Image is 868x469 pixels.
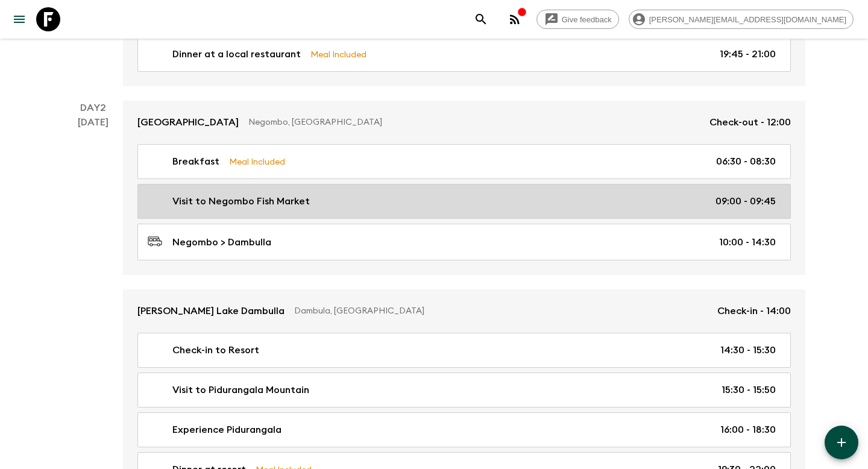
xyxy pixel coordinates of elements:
[229,155,285,168] p: Meal Included
[137,115,239,130] p: [GEOGRAPHIC_DATA]
[629,10,854,29] div: [PERSON_NAME][EMAIL_ADDRESS][DOMAIN_NAME]
[137,224,791,260] a: Negombo > Dambulla10:00 - 14:30
[720,423,776,437] p: 16:00 - 18:30
[7,7,31,31] button: menu
[294,305,708,317] p: Dambula, [GEOGRAPHIC_DATA]
[172,47,301,61] p: Dinner at a local restaurant
[536,10,619,29] a: Give feedback
[469,7,493,31] button: search adventures
[172,154,219,169] p: Breakfast
[643,15,853,24] span: [PERSON_NAME][EMAIL_ADDRESS][DOMAIN_NAME]
[137,333,791,368] a: Check-in to Resort14:30 - 15:30
[63,101,123,115] p: Day 2
[137,37,791,72] a: Dinner at a local restaurantMeal Included19:45 - 21:00
[172,343,259,357] p: Check-in to Resort
[172,383,309,397] p: Visit to Pidurangala Mountain
[715,194,776,209] p: 09:00 - 09:45
[137,144,791,179] a: BreakfastMeal Included06:30 - 08:30
[172,194,310,209] p: Visit to Negombo Fish Market
[720,343,776,357] p: 14:30 - 15:30
[709,115,791,130] p: Check-out - 12:00
[172,235,271,250] p: Negombo > Dambulla
[722,383,776,397] p: 15:30 - 15:50
[717,304,791,318] p: Check-in - 14:00
[720,47,776,61] p: 19:45 - 21:00
[716,154,776,169] p: 06:30 - 08:30
[172,423,281,437] p: Experience Pidurangala
[137,412,791,447] a: Experience Pidurangala16:00 - 18:30
[555,15,618,24] span: Give feedback
[123,101,805,144] a: [GEOGRAPHIC_DATA]Negombo, [GEOGRAPHIC_DATA]Check-out - 12:00
[248,116,700,128] p: Negombo, [GEOGRAPHIC_DATA]
[137,184,791,219] a: Visit to Negombo Fish Market09:00 - 09:45
[137,373,791,408] a: Visit to Pidurangala Mountain15:30 - 15:50
[137,304,285,318] p: [PERSON_NAME] Lake Dambulla
[719,235,776,250] p: 10:00 - 14:30
[310,48,366,61] p: Meal Included
[123,289,805,333] a: [PERSON_NAME] Lake DambullaDambula, [GEOGRAPHIC_DATA]Check-in - 14:00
